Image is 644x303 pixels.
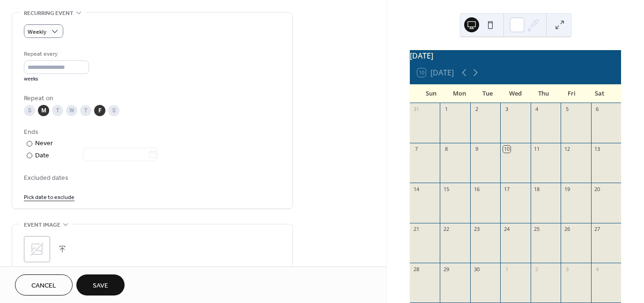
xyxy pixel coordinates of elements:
[35,139,53,148] div: Never
[474,84,502,103] div: Tue
[443,185,450,192] div: 15
[563,146,570,153] div: 12
[443,226,450,233] div: 22
[24,8,74,18] span: Recurring event
[503,226,510,233] div: 24
[52,105,63,116] div: T
[529,84,557,103] div: Thu
[533,106,540,113] div: 4
[24,127,279,137] div: Ends
[533,146,540,153] div: 11
[35,150,157,161] div: Date
[563,185,570,192] div: 19
[563,226,570,233] div: 26
[410,50,621,61] div: [DATE]
[503,185,510,192] div: 17
[28,27,46,37] span: Weekly
[473,226,480,233] div: 23
[413,106,420,113] div: 31
[76,274,125,296] button: Save
[413,226,420,233] div: 21
[503,146,510,153] div: 10
[413,266,420,273] div: 28
[24,94,279,103] div: Repeat on
[24,173,281,183] span: Excluded dates
[594,226,601,233] div: 27
[557,84,585,103] div: Fri
[473,266,480,273] div: 30
[24,49,87,59] div: Repeat every
[443,106,450,113] div: 1
[413,146,420,153] div: 7
[94,105,105,116] div: F
[443,146,450,153] div: 8
[31,281,56,291] span: Cancel
[473,185,480,192] div: 16
[503,266,510,273] div: 1
[108,105,119,116] div: S
[533,266,540,273] div: 2
[563,106,570,113] div: 5
[502,84,530,103] div: Wed
[66,105,77,116] div: W
[24,220,60,230] span: Event image
[24,192,74,202] span: Pick date to exclude
[38,105,49,116] div: M
[443,266,450,273] div: 29
[594,106,601,113] div: 6
[563,266,570,273] div: 3
[585,84,614,103] div: Sat
[15,274,73,296] button: Cancel
[533,185,540,192] div: 18
[473,146,480,153] div: 9
[503,106,510,113] div: 3
[80,105,91,116] div: T
[594,146,601,153] div: 13
[24,105,35,116] div: S
[445,84,474,103] div: Mon
[473,106,480,113] div: 2
[24,236,50,262] div: ;
[594,185,601,192] div: 20
[594,266,601,273] div: 4
[24,76,89,82] div: weeks
[417,84,445,103] div: Sun
[93,281,108,291] span: Save
[533,226,540,233] div: 25
[413,185,420,192] div: 14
